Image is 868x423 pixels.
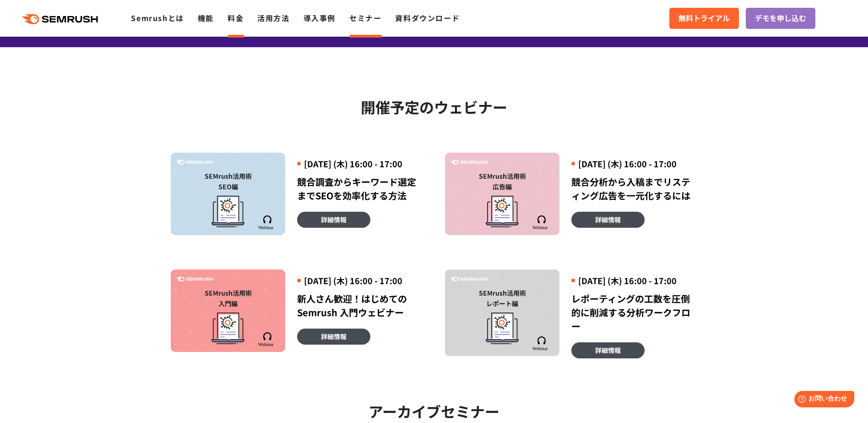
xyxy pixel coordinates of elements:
[175,288,281,309] div: SEMrush活用術 入門編
[228,12,244,23] a: 料金
[257,12,289,23] a: 活用方法
[176,277,213,282] img: Semrush
[258,215,277,230] img: Semrush
[304,12,336,23] a: 導入事例
[297,175,423,203] div: 競合調査からキーワード選定までSEOを効率化する方法
[349,12,381,23] a: セミナー
[678,12,730,24] span: 無料トライアル
[532,336,551,351] img: Semrush
[297,275,423,286] div: [DATE] (木) 16:00 - 17:00
[595,214,621,225] span: 詳細情報
[297,329,370,345] a: 詳細情報
[787,387,858,413] iframe: Help widget launcher
[198,12,214,23] a: 機能
[571,158,697,170] div: [DATE] (木) 16:00 - 17:00
[571,342,645,358] a: 詳細情報
[532,215,551,230] img: Semrush
[258,332,277,346] img: Semrush
[755,12,806,24] span: デモを申し込む
[450,171,555,192] div: SEMrush活用術 広告編
[571,175,697,203] div: 競合分析から入稿までリスティング広告を一元化するには
[297,158,423,170] div: [DATE] (木) 16:00 - 17:00
[571,292,697,333] div: レポーティングの工数を圧倒的に削減する分析ワークフロー
[321,331,347,341] span: 詳細情報
[450,277,488,282] img: Semrush
[321,214,347,225] span: 詳細情報
[171,400,697,423] h2: アーカイブセミナー
[571,212,645,228] a: 詳細情報
[450,288,555,309] div: SEMrush活用術 レポート編
[297,292,423,319] div: 新人さん歓迎！はじめてのSemrush 入門ウェビナー
[176,160,213,165] img: Semrush
[131,12,184,23] a: Semrushとは
[746,8,815,29] a: デモを申し込む
[669,8,739,29] a: 無料トライアル
[450,160,488,165] img: Semrush
[297,212,370,228] a: 詳細情報
[595,345,621,355] span: 詳細情報
[571,275,697,286] div: [DATE] (木) 16:00 - 17:00
[175,171,281,192] div: SEMrush活用術 SEO編
[395,12,460,23] a: 資料ダウンロード
[171,95,697,118] h2: 開催予定のウェビナー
